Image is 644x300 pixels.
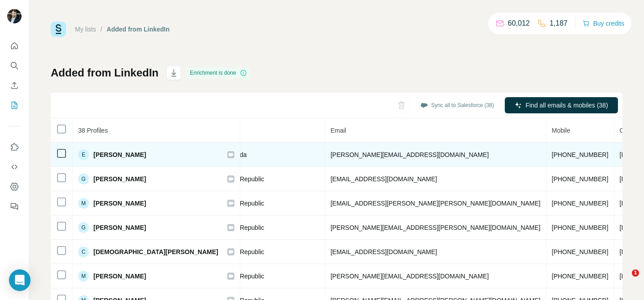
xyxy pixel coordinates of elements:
[331,151,489,158] span: [PERSON_NAME][EMAIL_ADDRESS][DOMAIN_NAME]
[505,97,618,113] button: Find all emails & mobiles (38)
[331,200,541,207] span: [EMAIL_ADDRESS][PERSON_NAME][PERSON_NAME][DOMAIN_NAME]
[582,17,624,30] button: Buy credits
[51,22,66,37] img: Surfe Logo
[187,67,250,78] div: Enrichment is done
[222,272,264,281] span: Trade Republic
[331,127,346,134] span: Email
[552,151,609,158] span: [PHONE_NUMBER]
[222,247,264,256] span: Trade Republic
[7,139,22,155] button: Use Surfe on LinkedIn
[78,198,89,209] div: M
[7,77,22,94] button: Enrich CSV
[78,174,89,184] div: G
[93,150,146,159] span: [PERSON_NAME]
[51,66,159,80] h1: Added from LinkedIn
[7,38,22,54] button: Quick start
[7,9,22,23] img: Avatar
[552,127,570,134] span: Mobile
[222,199,264,208] span: Trade Republic
[78,127,108,134] span: 38 Profiles
[552,248,609,255] span: [PHONE_NUMBER]
[552,224,609,231] span: [PHONE_NUMBER]
[7,97,22,113] button: My lists
[78,271,89,282] div: M
[552,273,609,280] span: [PHONE_NUMBER]
[93,199,146,208] span: [PERSON_NAME]
[331,224,541,231] span: [PERSON_NAME][EMAIL_ADDRESS][PERSON_NAME][DOMAIN_NAME]
[550,18,568,29] p: 1,187
[613,269,635,291] iframe: Intercom live chat
[632,269,639,277] span: 1
[93,223,146,232] span: [PERSON_NAME]
[508,18,530,29] p: 60,012
[7,198,22,215] button: Feedback
[222,175,264,184] span: Trade Republic
[93,175,146,184] span: [PERSON_NAME]
[552,200,609,207] span: [PHONE_NUMBER]
[75,26,96,33] a: My lists
[93,272,146,281] span: [PERSON_NAME]
[552,175,609,183] span: [PHONE_NUMBER]
[78,222,89,233] div: G
[9,269,31,291] div: Open Intercom Messenger
[414,99,500,112] button: Sync all to Salesforce (38)
[107,25,170,34] div: Added from LinkedIn
[222,223,264,232] span: Trade Republic
[331,175,437,183] span: [EMAIL_ADDRESS][DOMAIN_NAME]
[78,149,89,160] div: E
[7,159,22,175] button: Use Surfe API
[7,58,22,74] button: Search
[525,101,608,110] span: Find all emails & mobiles (38)
[101,25,102,34] li: /
[93,247,218,256] span: [DEMOGRAPHIC_DATA][PERSON_NAME]
[331,248,437,255] span: [EMAIL_ADDRESS][DOMAIN_NAME]
[7,179,22,195] button: Dashboard
[331,273,489,280] span: [PERSON_NAME][EMAIL_ADDRESS][DOMAIN_NAME]
[78,246,89,257] div: C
